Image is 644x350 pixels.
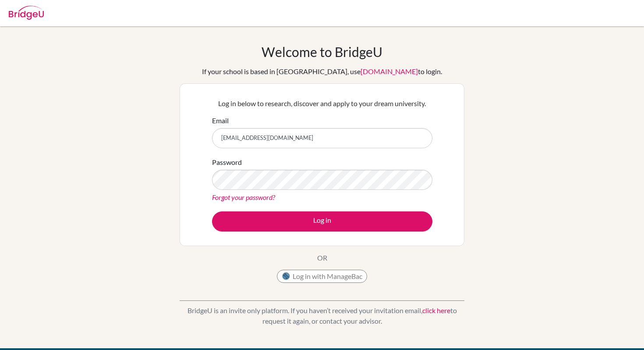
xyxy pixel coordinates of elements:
img: Bridge-U [9,6,44,20]
button: Log in with ManageBac [277,270,367,283]
label: Email [212,115,229,126]
button: Log in [212,211,432,232]
div: If your school is based in [GEOGRAPHIC_DATA], use to login. [202,66,442,77]
a: click here [422,306,450,314]
p: Log in below to research, discover and apply to your dream university. [212,98,432,109]
a: [DOMAIN_NAME] [361,67,418,75]
a: Forgot your password? [212,193,275,201]
h1: Welcome to BridgeU [262,44,382,60]
p: OR [317,253,327,263]
label: Password [212,157,242,168]
p: BridgeU is an invite only platform. If you haven’t received your invitation email, to request it ... [180,305,464,326]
